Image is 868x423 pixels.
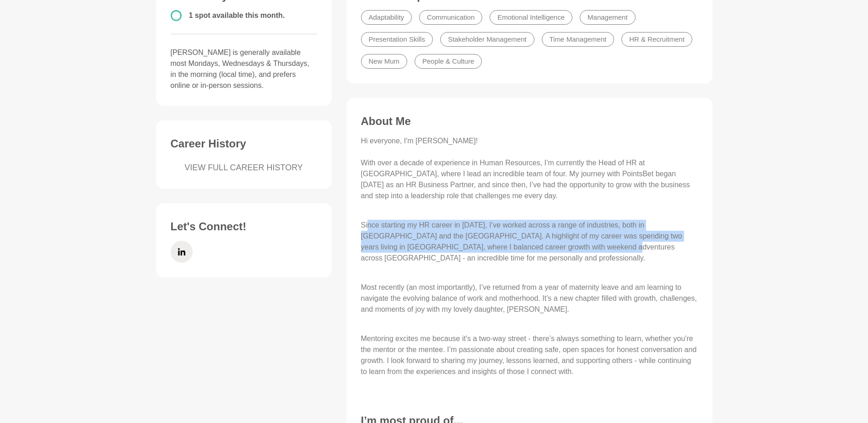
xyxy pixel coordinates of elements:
[171,162,317,174] a: VIEW FULL CAREER HISTORY
[189,11,285,19] span: 1 spot available this month.
[361,114,698,128] h3: About Me
[361,136,698,212] p: Hi everyone, I'm [PERSON_NAME]! With over a decade of experience in Human Resources, I’m currentl...
[361,220,698,275] p: Since starting my HR career in [DATE], I’ve worked across a range of industries, both in [GEOGRAP...
[361,282,698,326] p: Most recently (an most importantly), I’ve returned from a year of maternity leave and am learning...
[171,220,317,233] h3: Let's Connect!
[171,137,317,151] h3: Career History
[171,241,193,263] a: LinkedIn
[361,333,698,377] p: Mentoring excites me because it's a two-way street - there’s always something to learn, whether y...
[171,47,317,91] p: [PERSON_NAME] is generally available most Mondays, Wednesdays & Thursdays, in the morning (local ...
